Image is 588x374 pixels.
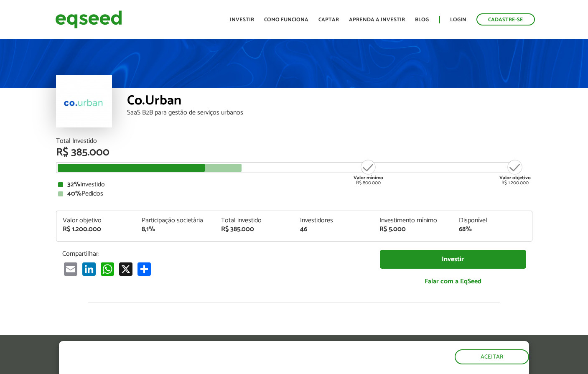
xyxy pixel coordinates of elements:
a: Falar com a EqSeed [380,273,526,290]
a: Login [450,17,466,23]
div: Disponível [459,217,526,224]
a: Compartilhar [136,262,153,276]
a: Como funciona [264,17,308,23]
div: R$ 1.200.000 [499,159,531,186]
div: Participação societária [142,217,209,224]
strong: 32% [67,179,80,190]
div: Total Investido [56,138,532,145]
div: Co.Urban [127,94,532,109]
div: Investimento mínimo [379,217,446,224]
a: Email [62,262,79,276]
h5: O site da EqSeed utiliza cookies para melhorar sua navegação. [59,341,341,367]
div: R$ 800.000 [353,159,384,186]
strong: Valor objetivo [499,174,531,182]
div: R$ 385.000 [56,147,532,158]
a: Blog [415,17,429,23]
div: 68% [459,226,526,233]
strong: 40% [67,188,81,199]
a: WhatsApp [99,262,116,276]
a: Cadastre-se [476,13,535,25]
div: Investido [58,181,530,188]
div: SaaS B2B para gestão de serviços urbanos [127,109,532,116]
p: Compartilhar: [62,250,367,258]
div: Total investido [221,217,288,224]
a: Aprenda a investir [349,17,405,23]
button: Aceitar [455,349,529,364]
strong: Valor mínimo [354,174,383,182]
a: X [117,262,134,276]
a: Captar [318,17,339,23]
div: Pedidos [58,191,530,197]
div: Investidores [300,217,367,224]
a: Investir [380,250,526,269]
div: 46 [300,226,367,233]
a: LinkedIn [81,262,97,276]
a: Investir [230,17,254,23]
div: R$ 385.000 [221,226,288,233]
div: R$ 5.000 [379,226,446,233]
div: 8,1% [142,226,209,233]
img: EqSeed [55,8,122,31]
div: R$ 1.200.000 [63,226,130,233]
div: Valor objetivo [63,217,130,224]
